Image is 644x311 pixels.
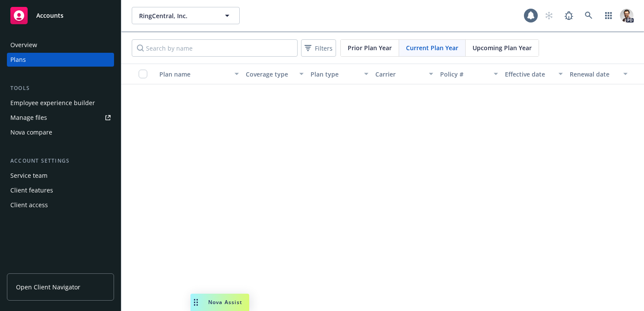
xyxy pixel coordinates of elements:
button: Nova Assist [190,294,249,311]
input: Search by name [132,39,298,57]
span: Filters [303,42,334,55]
div: Client access [10,198,48,212]
div: Employee experience builder [10,96,95,110]
div: Plan type [311,70,359,79]
button: Carrier [372,64,437,84]
a: Plans [7,53,114,67]
div: Nova compare [10,125,52,139]
a: Accounts [7,3,114,28]
div: Account settings [7,157,114,165]
button: Policy # [437,64,501,84]
input: Select all [139,70,147,78]
a: Search [580,7,597,24]
a: Client access [7,198,114,212]
img: photo [620,9,634,22]
a: Overview [7,38,114,52]
div: Policy # [440,70,489,79]
div: Carrier [375,70,424,79]
a: Client features [7,183,114,197]
span: Current Plan Year [406,43,458,52]
span: Open Client Navigator [16,282,80,292]
div: Service team [10,169,48,183]
span: Prior Plan Year [348,43,392,52]
button: RingCentral, Inc. [132,7,240,24]
a: Switch app [600,7,617,24]
span: Filters [315,44,333,53]
span: Accounts [36,12,63,19]
a: Report a Bug [560,7,577,24]
button: Renewal date [566,64,631,84]
button: Coverage type [242,64,307,84]
div: Plan name [159,70,229,79]
button: Plan type [307,64,372,84]
span: Nova Assist [208,298,242,306]
div: Effective date [505,70,553,79]
a: Nova compare [7,125,114,139]
button: Plan name [156,64,242,84]
a: Start snowing [540,7,558,24]
button: Effective date [501,64,566,84]
span: Upcoming Plan Year [473,43,532,52]
button: Filters [301,39,336,57]
span: RingCentral, Inc. [139,11,214,20]
a: Service team [7,169,114,183]
div: Tools [7,84,114,93]
div: Overview [10,38,37,52]
div: Plans [10,53,26,67]
div: Renewal date [570,70,618,79]
div: Coverage type [246,70,294,79]
div: Manage files [10,111,47,125]
div: Client features [10,183,53,197]
a: Employee experience builder [7,96,114,110]
a: Manage files [7,111,114,125]
div: Drag to move [190,294,201,311]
